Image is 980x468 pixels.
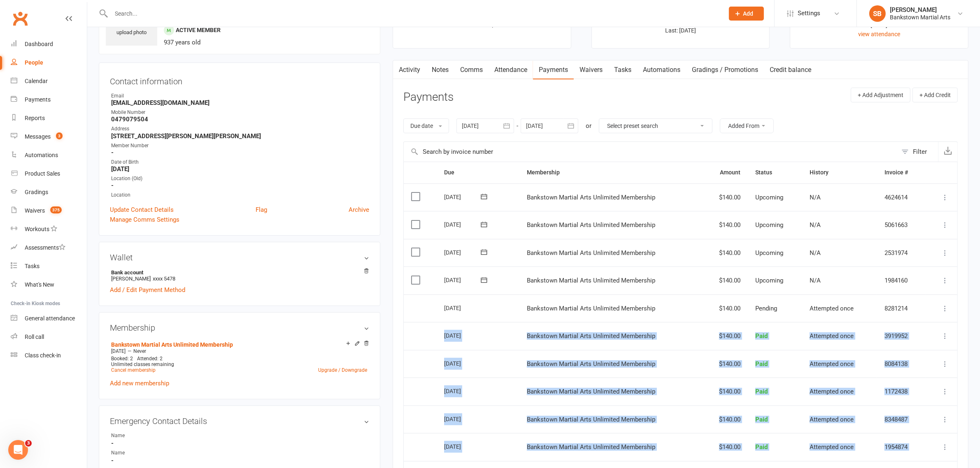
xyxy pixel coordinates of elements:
th: Membership [519,162,702,183]
span: xxxx 5478 [153,276,175,282]
a: Upgrade / Downgrade [318,367,367,373]
td: $140.00 [702,405,748,433]
th: Invoice # [877,162,926,183]
strong: - [111,457,369,464]
iframe: Intercom live chat [8,440,28,460]
a: Assessments [11,239,87,257]
a: Reports [11,109,87,127]
td: $140.00 [702,378,748,405]
div: Roll call [25,334,44,340]
h3: Contact information [110,74,369,86]
span: Bankstown Martial Arts Unlimited Membership [527,360,655,368]
th: Due [437,162,519,183]
a: Tasks [608,60,637,79]
strong: [EMAIL_ADDRESS][DOMAIN_NAME] [111,99,369,107]
a: Dashboard [11,35,87,53]
a: Comms [454,60,489,79]
span: N/A [810,249,821,257]
a: Automations [11,146,87,164]
div: Location [111,191,369,199]
a: What's New [11,276,87,294]
td: 5061663 [877,211,926,239]
td: 1984160 [877,266,926,294]
a: Waivers [574,60,608,79]
div: Bankstown Martial Arts [890,14,950,21]
span: 937 years old [164,39,200,46]
td: 8348487 [877,405,926,433]
td: $140.00 [702,294,748,322]
span: Unlimited classes remaining [111,361,174,367]
span: Attended: 2 [137,356,163,361]
button: Add [729,7,764,21]
span: Paid [755,388,768,395]
span: Attempted once [810,305,854,312]
a: Activity [393,60,426,79]
span: Never [133,348,146,354]
a: Waivers 375 [11,202,87,220]
div: Messages [25,133,51,140]
span: Attempted once [810,416,854,423]
a: Messages 3 [11,127,87,146]
div: [DATE] [444,246,482,259]
span: Add [743,10,754,17]
a: Payments [533,60,574,79]
th: Status [748,162,802,183]
span: Attempted once [810,360,854,368]
div: [DATE] [444,385,482,397]
a: Credit balance [764,60,817,79]
span: Active member [176,27,221,33]
a: Add new membership [110,380,169,387]
span: N/A [810,277,821,284]
a: Calendar [11,72,87,90]
a: Archive [349,205,369,215]
div: [DATE] [444,218,482,231]
div: Location (Old) [111,175,369,183]
div: Gradings [25,189,48,195]
a: Workouts [11,220,87,239]
div: [DATE] [444,190,482,203]
a: Add / Edit Payment Method [110,285,185,295]
div: [DATE] [444,412,482,425]
span: Bankstown Martial Arts Unlimited Membership [527,332,655,340]
span: Paid [755,443,768,451]
span: 3 [25,440,32,447]
div: [DATE] [444,301,482,314]
td: $140.00 [702,322,748,350]
span: Bankstown Martial Arts Unlimited Membership [527,388,655,395]
a: Gradings [11,183,87,202]
a: Gradings / Promotions [686,60,764,79]
div: Calendar [25,78,48,84]
td: $140.00 [702,211,748,239]
div: People [25,59,43,66]
span: Upcoming [755,194,783,201]
div: Product Sales [25,170,60,177]
td: $140.00 [702,239,748,267]
span: Settings [798,4,820,23]
span: Paid [755,416,768,423]
strong: 0479079504 [111,116,369,123]
td: 1172438 [877,378,926,405]
div: Automations [25,152,58,158]
input: Search by invoice number [404,142,897,162]
div: Assessments [25,244,65,251]
span: Bankstown Martial Arts Unlimited Membership [527,305,655,312]
div: Mobile Number [111,109,369,116]
a: Cancel membership [111,367,156,373]
div: Name [111,432,179,440]
h3: Emergency Contact Details [110,417,369,426]
div: What's New [25,281,54,288]
div: Reports [25,115,45,121]
h3: Wallet [110,253,369,262]
span: Attempted once [810,388,854,395]
button: Due date [403,118,449,133]
button: + Add Adjustment [851,88,910,102]
td: 3919952 [877,322,926,350]
a: Flag [256,205,267,215]
span: Attempted once [810,332,854,340]
th: Amount [702,162,748,183]
a: Manage Comms Settings [110,215,179,225]
span: [DATE] [111,348,126,354]
div: [DATE] [444,357,482,370]
span: Paid [755,332,768,340]
li: [PERSON_NAME] [110,268,369,283]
